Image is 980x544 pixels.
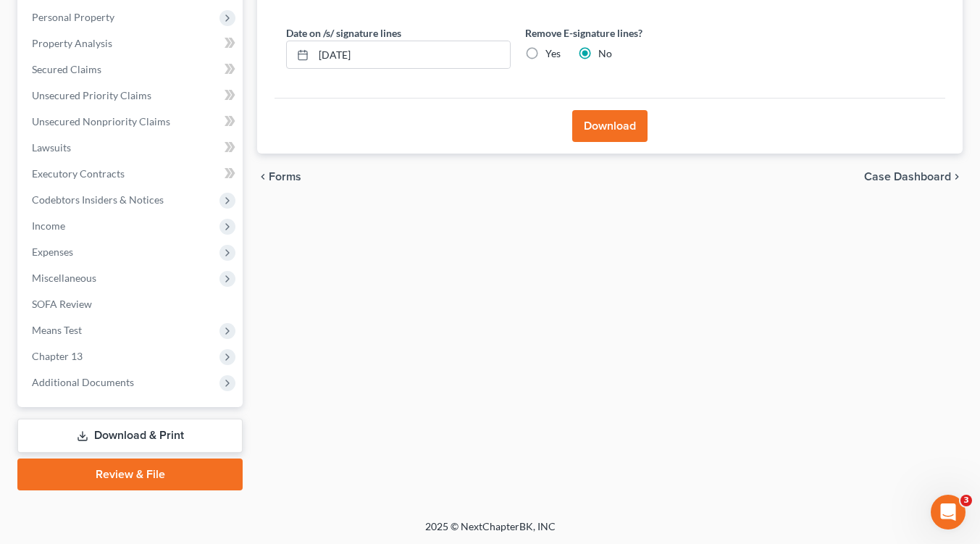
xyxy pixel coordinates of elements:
[20,109,243,135] a: Unsecured Nonpriority Claims
[598,46,612,61] label: No
[32,298,92,310] span: SOFA Review
[864,171,951,183] span: Case Dashboard
[32,219,65,232] span: Income
[32,141,71,154] span: Lawsuits
[960,495,972,506] span: 3
[32,246,73,258] span: Expenses
[864,171,963,183] a: Case Dashboard chevron_right
[572,110,648,142] button: Download
[32,11,114,23] span: Personal Property
[32,324,82,336] span: Means Test
[525,25,750,41] label: Remove E-signature lines?
[32,376,134,388] span: Additional Documents
[20,83,243,109] a: Unsecured Priority Claims
[257,171,321,183] button: chevron_left Forms
[257,171,269,183] i: chevron_left
[20,30,243,57] a: Property Analysis
[17,419,243,453] a: Download & Print
[20,135,243,161] a: Lawsuits
[20,291,243,317] a: SOFA Review
[931,495,966,530] iframe: Intercom live chat
[32,193,164,206] span: Codebtors Insiders & Notices
[32,350,83,362] span: Chapter 13
[20,57,243,83] a: Secured Claims
[17,459,243,490] a: Review & File
[32,167,125,180] span: Executory Contracts
[32,63,101,75] span: Secured Claims
[286,25,401,41] label: Date on /s/ signature lines
[20,161,243,187] a: Executory Contracts
[32,272,96,284] span: Miscellaneous
[951,171,963,183] i: chevron_right
[545,46,561,61] label: Yes
[32,89,151,101] span: Unsecured Priority Claims
[32,115,170,127] span: Unsecured Nonpriority Claims
[32,37,112,49] span: Property Analysis
[269,171,301,183] span: Forms
[314,41,510,69] input: MM/DD/YYYY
